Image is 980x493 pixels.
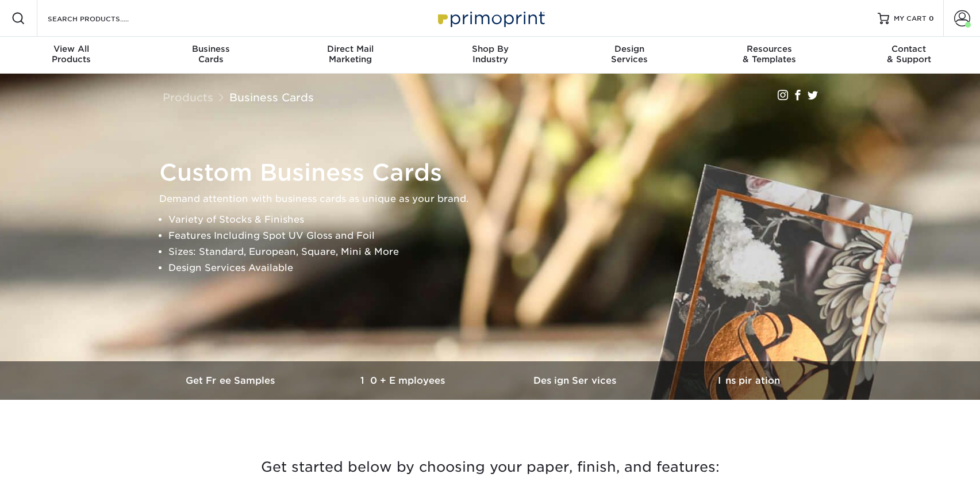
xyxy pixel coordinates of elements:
div: Marketing [280,44,420,64]
img: Primoprint [433,6,548,30]
h3: Inspiration [663,375,835,386]
span: 0 [929,14,934,22]
a: Get Free Samples [145,361,318,400]
h3: Design Services [490,375,663,386]
span: Design [560,44,700,54]
div: Cards [141,44,280,64]
li: Features Including Spot UV Gloss and Foil [168,228,832,244]
span: Shop By [420,44,560,54]
li: Variety of Stocks & Finishes [168,212,832,228]
li: Sizes: Standard, European, Square, Mini & More [168,244,832,260]
span: MY CART [894,14,927,24]
a: Inspiration [663,361,835,400]
a: Resources& Templates [700,37,839,74]
a: Direct MailMarketing [280,37,420,74]
a: Business Cards [229,91,314,104]
h1: Custom Business Cards [159,159,832,186]
span: Contact [839,44,979,54]
p: Demand attention with business cards as unique as your brand. [159,191,832,207]
a: Contact& Support [839,37,979,74]
h3: 10+ Employees [318,375,490,386]
span: View All [2,44,141,54]
a: View AllProducts [2,37,141,74]
a: Products [163,91,213,104]
div: & Templates [700,44,839,64]
div: Products [2,44,141,64]
h3: Get started below by choosing your paper, finish, and features: [154,441,827,493]
span: Business [141,44,280,54]
div: Industry [420,44,560,64]
span: Resources [700,44,839,54]
div: & Support [839,44,979,64]
a: DesignServices [560,37,700,74]
div: Services [560,44,700,64]
span: Direct Mail [280,44,420,54]
a: Shop ByIndustry [420,37,560,74]
input: SEARCH PRODUCTS..... [47,12,159,25]
a: Design Services [490,361,663,400]
a: BusinessCards [141,37,280,74]
a: 10+ Employees [318,361,490,400]
h3: Get Free Samples [145,375,318,386]
li: Design Services Available [168,260,832,276]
